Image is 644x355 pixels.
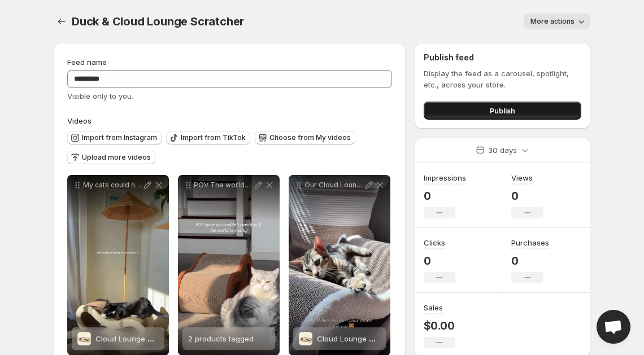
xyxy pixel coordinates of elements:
p: 0 [511,254,549,268]
p: 0 [511,189,543,203]
span: Import from Instagram [82,133,157,142]
span: Feed name [67,58,107,67]
button: Choose from My videos [255,131,355,144]
p: 30 days [488,144,517,156]
span: Cloud Lounge Cat Scratcher Beige [317,334,441,343]
h3: Purchases [511,237,549,248]
button: Import from Instagram [67,131,162,144]
button: More actions [524,14,590,29]
button: Publish [424,102,581,120]
h3: Sales [424,302,443,313]
span: 2 products tagged [188,334,254,343]
h3: Clicks [424,237,445,248]
img: Cloud Lounge Cat Scratcher Beige [77,332,91,345]
button: Import from TikTok [166,131,250,144]
h3: Impressions [424,172,466,183]
span: Videos [67,116,92,125]
div: Open chat [597,310,630,344]
span: Upload more videos [82,153,151,162]
h3: Views [511,172,533,183]
img: Cloud Lounge Cat Scratcher Beige [299,332,312,345]
p: 0 [424,254,455,268]
span: Cloud Lounge Cat Scratcher Beige [95,334,219,343]
button: Settings [54,14,69,29]
p: $0.00 [424,319,455,332]
p: 0 [424,189,466,203]
h2: Publish feed [424,52,581,63]
p: Display the feed as a carousel, spotlight, etc., across your store. [424,68,581,90]
span: Publish [490,105,515,116]
p: POV The worlds in chaos but your cats priorities stay crystal clear Sunbathing Scratching Not a c... [194,181,253,190]
p: Our Cloud Lounge Scratcher is known for its extra-wide ergonomic design But did you know that sma... [304,181,363,190]
p: My cats could not be more obsessed with their petjojoofficial cat loungerscratcher and neither co... [83,181,142,190]
span: Import from TikTok [181,133,246,142]
span: Duck & Cloud Lounge Scratcher [72,15,244,28]
button: Upload more videos [67,151,155,164]
span: Visible only to you. [67,91,133,100]
span: Choose from My videos [269,133,351,142]
span: More actions [530,17,575,26]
